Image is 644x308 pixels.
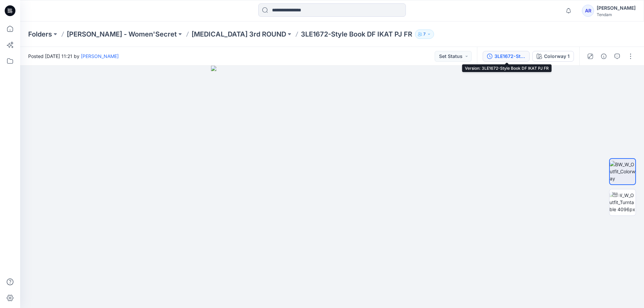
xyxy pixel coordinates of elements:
div: [PERSON_NAME] [597,4,636,12]
button: Details [598,51,609,62]
div: Tendam [597,12,636,17]
p: 7 [423,30,426,38]
button: 7 [415,29,434,39]
div: AR [582,5,594,17]
a: [PERSON_NAME] [81,53,119,59]
a: Folders [28,29,52,39]
a: [PERSON_NAME] - Women'Secret [67,29,177,39]
a: [MEDICAL_DATA] 3rd ROUND [192,29,286,39]
img: eyJhbGciOiJIUzI1NiIsImtpZCI6IjAiLCJzbHQiOiJzZXMiLCJ0eXAiOiJKV1QifQ.eyJkYXRhIjp7InR5cGUiOiJzdG9yYW... [211,66,453,308]
button: 3LE1672-Style Book DF IKAT PJ FR [483,51,530,62]
div: 3LE1672-Style Book DF IKAT PJ FR [494,53,525,60]
div: Colorway 1 [544,53,570,60]
button: Colorway 1 [532,51,574,62]
img: BW_W_Outfit_Colorway [610,161,635,182]
img: BW_W_Outfit_Turntable 4096px [609,192,636,213]
p: 3LE1672-Style Book DF IKAT PJ FR [301,29,412,39]
span: Posted [DATE] 11:21 by [28,53,119,60]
